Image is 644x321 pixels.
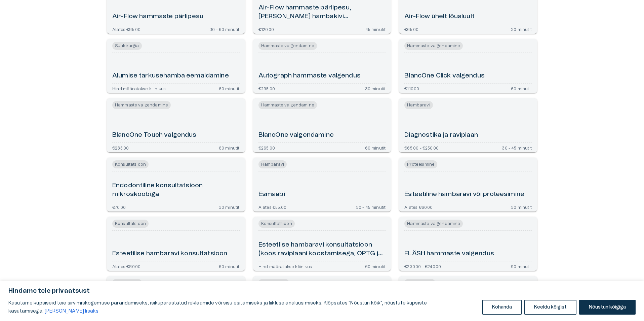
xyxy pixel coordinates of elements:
[8,287,636,295] p: Hindame teie privaatsust
[253,98,391,152] a: Open service booking details
[399,217,537,271] a: Open service booking details
[502,146,532,150] p: 30 - 45 minutit
[258,279,289,287] span: Suuhügieen
[112,220,149,228] span: Konsultatsioon
[258,131,334,140] h6: BlancOne valgendamine
[258,160,287,168] span: Hambaravi
[404,42,463,50] span: Hammaste valgendamine
[511,27,532,31] p: 30 minutit
[107,39,245,93] a: Open service booking details
[112,12,203,21] h6: Air-Flow hammaste pärlipesu
[112,205,126,209] p: €70.00
[107,217,245,271] a: Open service booking details
[258,205,286,209] p: Alates €55.00
[511,86,532,90] p: 60 minutit
[253,158,391,212] a: Open service booking details
[112,146,129,150] p: €235.00
[365,27,386,31] p: 45 minutit
[404,205,433,209] p: Alates €60.00
[112,71,229,81] h6: Alumise tarkusehamba eemaldamine
[404,86,419,90] p: €110.00
[404,131,478,140] h6: Diagnostika ja raviplaan
[404,220,463,228] span: Hammaste valgendamine
[258,240,386,258] h6: Esteetlise hambaravi konsultatsioon (koos raviplaani koostamisega, OPTG ja CBCT)
[112,181,240,199] h6: Endodontiline konsultatsioon mikroskoobiga
[253,39,391,93] a: Open service booking details
[258,42,317,50] span: Hammaste valgendamine
[219,264,240,268] p: 60 minutit
[112,101,171,109] span: Hammaste valgendamine
[209,27,240,31] p: 30 - 60 minutit
[8,299,477,315] p: Kasutame küpsiseid teie sirvimiskogemuse parandamiseks, isikupärastatud reklaamide või sisu esita...
[112,249,227,258] h6: Esteetilise hambaravi konsultatsioon
[258,146,275,150] p: €265.00
[219,86,240,90] p: 60 minutit
[258,101,317,109] span: Hammaste valgendamine
[258,264,312,268] p: Hind määratakse kliinikus
[112,42,142,50] span: Suukirurgia
[258,190,285,199] h6: Esmaabi
[482,300,522,315] button: Kohanda
[365,146,386,150] p: 60 minutit
[404,71,485,81] h6: BlancOne Click valgendus
[404,249,494,258] h6: FLÄSH hammaste valgendus
[258,71,361,81] h6: Autograph hammaste valgendus
[356,205,386,209] p: 30 - 45 minutit
[258,86,275,90] p: €295.00
[112,160,149,168] span: Konsultatsioon
[253,217,391,271] a: Open service booking details
[524,300,576,315] button: Keeldu kõigist
[365,86,386,90] p: 30 minutit
[404,27,418,31] p: €65.00
[258,3,386,21] h6: Air-Flow hammaste pärlipesu, [PERSON_NAME] hambakivi eemaldamiseta
[112,27,140,31] p: Alates €85.00
[404,146,439,150] p: €65.00 - €250.00
[112,279,142,287] span: Suukirurgia
[34,5,44,11] span: Help
[404,160,437,168] span: Proteesimine
[404,12,475,21] h6: Air-Flow ühelt lõualuult
[404,264,441,268] p: €230.00 - €240.00
[404,190,524,199] h6: Esteetiline hambaravi või proteesimine
[399,39,537,93] a: Open service booking details
[258,27,274,31] p: €120.00
[365,264,386,268] p: 60 minutit
[219,205,240,209] p: 30 minutit
[399,158,537,212] a: Open service booking details
[399,98,537,152] a: Open service booking details
[404,279,435,287] span: Suuhügieen
[112,264,140,268] p: Alates €80.00
[107,98,245,152] a: Open service booking details
[404,101,433,109] span: Hambaravi
[44,309,99,314] a: Loe lisaks
[258,220,295,228] span: Konsultatsioon
[219,146,240,150] p: 60 minutit
[511,205,532,209] p: 30 minutit
[112,131,197,140] h6: BlancOne Touch valgendus
[112,86,166,90] p: Hind määratakse kliinikus
[107,158,245,212] a: Open service booking details
[579,300,636,315] button: Nõustun kõigiga
[511,264,532,268] p: 90 minutit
